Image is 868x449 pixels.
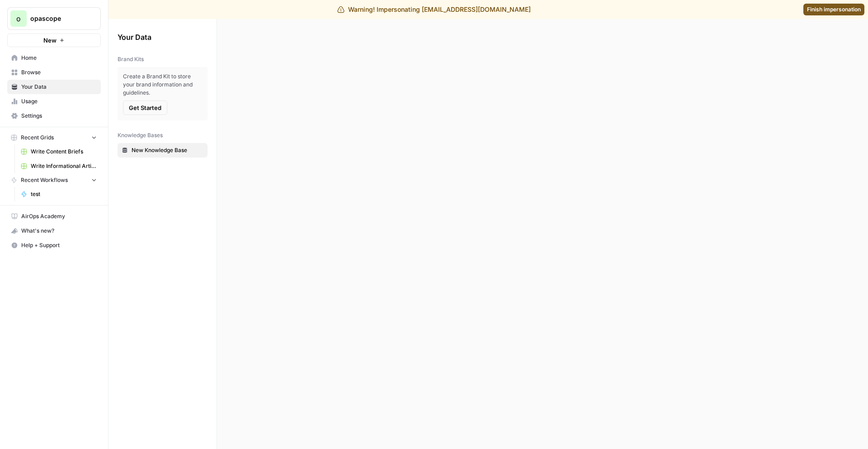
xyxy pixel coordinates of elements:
span: AirOps Academy [21,212,97,220]
button: Recent Workflows [7,173,101,187]
span: New [43,36,57,45]
span: Recent Grids [21,134,54,142]
span: Get Started [129,103,161,112]
button: Help + Support [7,238,101,253]
a: AirOps Academy [7,209,101,224]
span: Your Data [118,32,197,43]
a: Settings [7,109,101,123]
span: test [31,190,97,198]
span: Browse [21,68,97,76]
span: o [16,13,21,24]
span: Settings [21,112,97,120]
span: Write Content Briefs [31,148,97,156]
a: Usage [7,94,101,109]
button: New [7,33,101,47]
a: New Knowledge Base [118,143,208,158]
span: Recent Workflows [21,176,68,184]
button: What's new? [7,224,101,238]
div: What's new? [8,224,100,238]
span: Brand Kits [118,55,144,63]
a: Your Data [7,80,101,94]
span: New Knowledge Base [132,146,203,154]
span: Knowledge Bases [118,131,163,139]
button: Workspace: opascope [7,7,101,30]
span: Your Data [21,83,97,91]
a: Write Informational Article [17,159,101,173]
a: test [17,187,101,201]
span: Write Informational Article [31,162,97,170]
a: Home [7,51,101,65]
span: Usage [21,97,97,105]
button: Recent Grids [7,131,101,144]
div: Warning! Impersonating [EMAIL_ADDRESS][DOMAIN_NAME] [337,5,531,14]
a: Finish impersonation [803,4,864,15]
span: Finish impersonation [807,5,861,14]
span: Home [21,54,97,62]
span: opascope [30,14,85,23]
span: Create a Brand Kit to store your brand information and guidelines. [123,72,202,97]
a: Browse [7,65,101,80]
button: Get Started [123,100,167,115]
span: Help + Support [21,241,97,249]
a: Write Content Briefs [17,144,101,159]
